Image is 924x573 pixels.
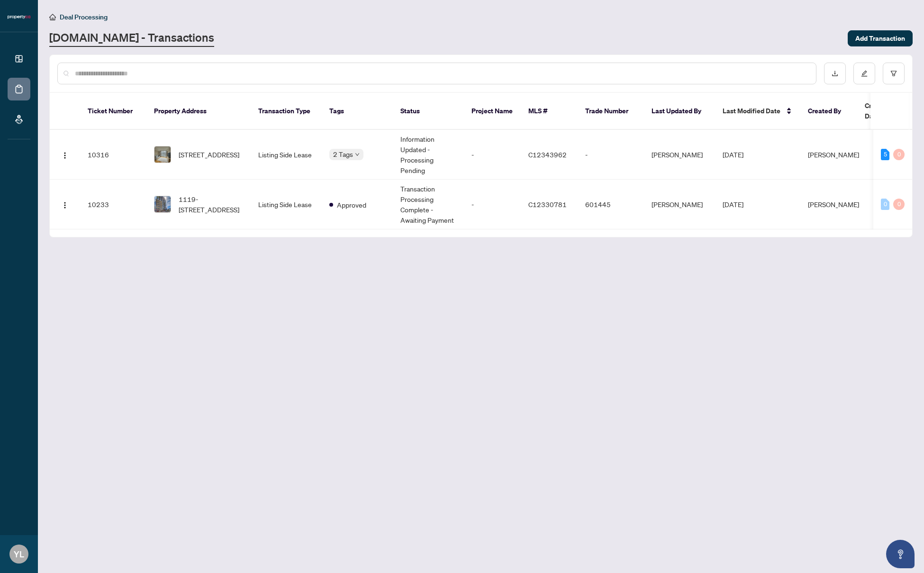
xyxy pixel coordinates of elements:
td: Listing Side Lease [251,130,322,180]
img: Logo [61,152,69,159]
div: 0 [881,199,889,210]
td: 601445 [578,180,644,229]
th: Trade Number [578,93,644,130]
button: Open asap [886,540,915,568]
span: home [49,14,56,20]
td: 10316 [80,130,146,180]
img: thumbnail-img [154,196,171,212]
button: edit [853,63,875,84]
span: [STREET_ADDRESS] [179,149,239,160]
span: Add Transaction [855,31,905,46]
button: filter [883,63,905,84]
div: 0 [893,199,905,210]
td: - [464,180,521,229]
span: [DATE] [723,200,743,209]
th: Ticket Number [80,93,146,130]
td: - [464,130,521,180]
td: - [578,130,644,180]
th: Transaction Type [251,93,322,130]
td: Listing Side Lease [251,180,322,229]
div: 5 [881,149,889,160]
button: download [824,63,846,84]
span: [PERSON_NAME] [808,200,859,209]
td: Information Updated - Processing Pending [393,130,464,180]
span: filter [890,70,897,77]
span: Last Modified Date [723,106,780,116]
span: 2 Tags [333,149,353,160]
th: Created By [800,93,857,130]
td: [PERSON_NAME] [644,130,715,180]
th: Created Date [857,93,924,130]
th: Status [393,93,464,130]
span: Created Date [865,100,905,121]
th: Project Name [464,93,521,130]
span: YL [14,547,24,561]
span: edit [861,70,868,77]
button: Add Transaction [848,30,913,46]
th: Tags [322,93,393,130]
th: Last Updated By [644,93,715,130]
td: Transaction Processing Complete - Awaiting Payment [393,180,464,229]
span: [PERSON_NAME] [808,150,859,159]
img: Logo [61,201,69,209]
img: thumbnail-img [154,146,171,163]
button: Logo [57,197,72,212]
th: Property Address [146,93,251,130]
th: MLS # [521,93,578,130]
span: download [832,70,838,77]
img: logo [8,14,30,20]
button: Logo [57,147,72,162]
span: down [355,152,360,157]
span: Deal Processing [60,13,108,21]
span: [DATE] [723,150,743,159]
span: C12330781 [528,200,567,209]
div: 0 [893,149,905,160]
a: [DOMAIN_NAME] - Transactions [49,30,214,47]
span: C12343962 [528,150,567,159]
span: Approved [337,200,366,210]
td: 10233 [80,180,146,229]
span: 1119-[STREET_ADDRESS] [179,194,243,215]
th: Last Modified Date [715,93,800,130]
td: [PERSON_NAME] [644,180,715,229]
